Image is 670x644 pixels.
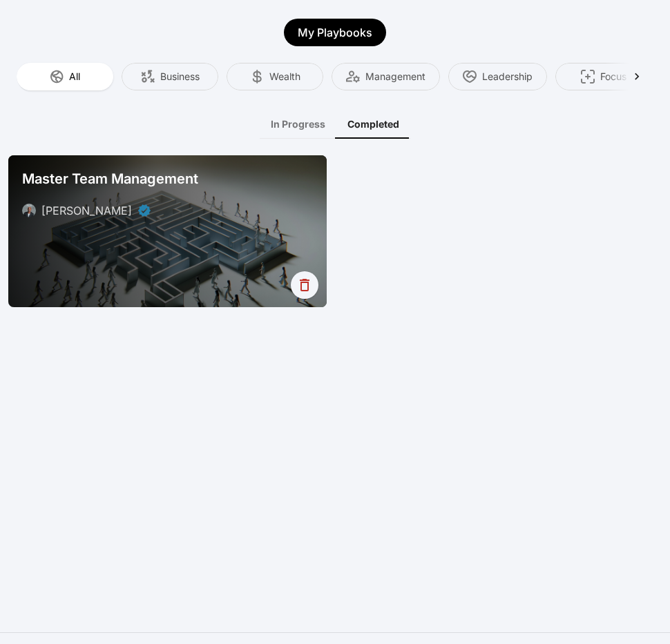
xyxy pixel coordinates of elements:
[448,63,547,90] button: Leadership
[41,202,132,219] div: [PERSON_NAME]
[365,70,425,84] span: Management
[122,63,218,90] button: Business
[69,70,80,84] span: All
[600,70,626,84] span: Focus
[22,169,313,188] div: Master Team Management
[22,204,36,217] img: avatar of Jabari Hearn
[17,63,113,90] button: All
[141,70,155,84] img: Business
[581,70,595,84] img: Focus
[463,70,477,84] img: Leadership
[284,19,386,46] div: My Playbooks
[137,204,151,217] div: Verified partner - Jabari Hearn
[160,70,200,84] span: Business
[227,63,323,90] button: Wealth
[555,63,652,90] button: Focus
[50,70,64,84] img: All
[336,110,410,139] button: Completed
[332,63,440,90] button: Management
[260,110,336,139] button: In Progress
[269,70,300,84] span: Wealth
[346,70,360,84] img: Management
[482,70,533,84] span: Leadership
[250,70,264,84] img: Wealth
